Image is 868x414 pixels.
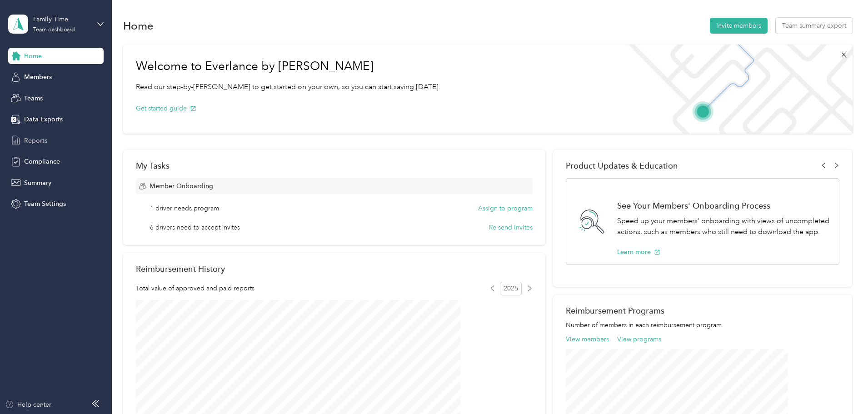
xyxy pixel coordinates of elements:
span: Total value of approved and paid reports [136,284,254,293]
span: Data Exports [24,115,63,124]
div: My Tasks [136,161,533,170]
h1: Home [123,21,154,30]
span: Home [24,51,42,61]
button: Invite members [710,18,768,34]
h1: See Your Members' Onboarding Process [617,201,829,210]
span: Member Onboarding [150,181,213,191]
h1: Welcome to Everlance by [PERSON_NAME] [136,59,440,74]
p: Read our step-by-[PERSON_NAME] to get started on your own, so you can start saving [DATE]. [136,81,440,93]
h2: Reimbursement Programs [566,306,839,315]
span: 1 driver needs program [150,204,219,213]
button: Assign to program [478,204,533,213]
div: Family Time [33,15,90,24]
p: Speed up your members' onboarding with views of uncompleted actions, such as members who still ne... [617,215,829,238]
div: Team dashboard [33,27,75,33]
button: Re-send invites [489,223,533,232]
span: Product Updates & Education [566,161,678,170]
img: Welcome to everlance [619,45,852,134]
span: Compliance [24,157,60,166]
span: Team Settings [24,199,66,209]
iframe: Everlance-gr Chat Button Frame [817,363,868,414]
button: View members [566,334,609,344]
span: 6 drivers need to accept invites [150,223,240,232]
span: Reports [24,136,47,145]
button: Learn more [617,247,660,257]
button: Help center [5,400,51,409]
p: Number of members in each reimbursement program. [566,320,839,330]
span: Teams [24,94,43,103]
span: 2025 [500,282,522,295]
button: View programs [617,334,661,344]
h2: Reimbursement History [136,264,225,274]
button: Get started guide [136,104,196,113]
span: Summary [24,178,51,188]
span: Members [24,72,52,82]
button: Team summary export [776,18,853,34]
